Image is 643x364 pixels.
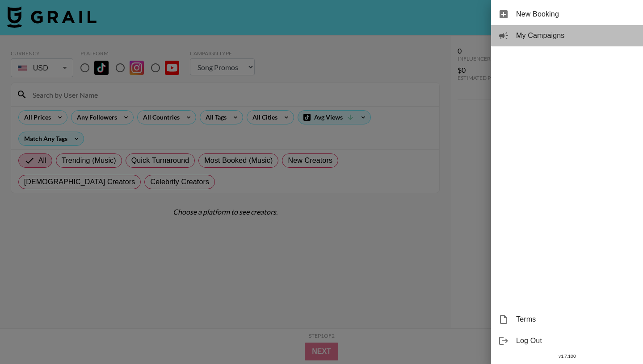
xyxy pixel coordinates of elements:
span: Log Out [516,335,636,346]
div: v 1.7.100 [491,352,643,361]
div: Terms [491,309,643,330]
div: New Booking [491,4,643,25]
span: Terms [516,314,636,325]
span: My Campaigns [516,30,636,41]
iframe: Drift Widget Chat Controller [598,319,632,353]
span: New Booking [516,9,636,20]
div: My Campaigns [491,25,643,46]
div: Log Out [491,330,643,352]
